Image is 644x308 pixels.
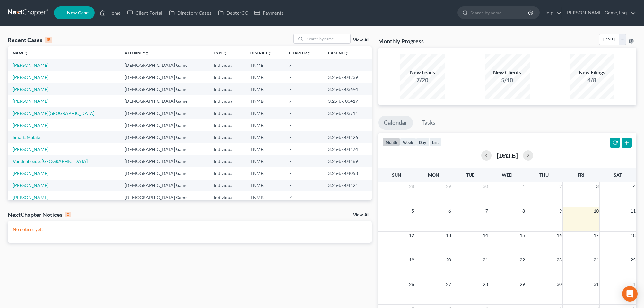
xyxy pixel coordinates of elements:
td: 7 [284,119,323,131]
td: Individual [209,71,245,83]
button: list [429,138,441,146]
td: TNMB [245,180,283,191]
i: unfold_more [24,51,28,55]
span: Thu [539,172,549,178]
td: [DEMOGRAPHIC_DATA] Game [119,143,209,155]
a: Smart, Malaki [13,135,40,140]
td: TNMB [245,191,283,203]
td: 7 [284,131,323,143]
div: 4/8 [570,76,614,84]
td: 3:25-bk-03694 [323,83,372,95]
td: Individual [209,155,245,167]
span: 20 [445,256,452,264]
td: 3:25-bk-04169 [323,155,372,167]
td: Individual [209,180,245,191]
span: 8 [522,207,526,215]
h2: [DATE] [497,152,518,159]
input: Search by name... [470,7,529,19]
div: Open Intercom Messenger [622,286,638,302]
td: Individual [209,59,245,71]
td: 7 [284,95,323,107]
td: 3:25-bk-04239 [323,71,372,83]
td: 7 [284,167,323,179]
td: 7 [284,191,323,203]
td: 7 [284,143,323,155]
span: 3 [596,182,599,190]
a: Calendar [378,116,413,130]
span: 31 [593,280,599,288]
span: 28 [482,280,489,288]
span: 29 [445,182,452,190]
a: Attorneyunfold_more [125,50,149,55]
span: 7 [485,207,489,215]
td: [DEMOGRAPHIC_DATA] Game [119,107,209,119]
a: Typeunfold_more [214,50,227,55]
td: TNMB [245,83,283,95]
td: [DEMOGRAPHIC_DATA] Game [119,83,209,95]
span: 9 [559,207,562,215]
input: Search by name... [305,34,350,43]
span: 10 [593,207,599,215]
span: Wed [502,172,512,178]
span: 4 [632,182,636,190]
a: Vandenheede, [GEOGRAPHIC_DATA] [13,158,88,164]
span: 11 [630,207,636,215]
span: 21 [482,256,489,264]
div: 7/20 [400,76,445,84]
a: [PERSON_NAME] [13,171,48,176]
span: 1 [522,182,526,190]
td: [DEMOGRAPHIC_DATA] Game [119,59,209,71]
td: TNMB [245,131,283,143]
span: 30 [482,182,489,190]
td: Individual [209,107,245,119]
a: DebtorCC [215,7,251,19]
span: 30 [556,280,562,288]
div: 15 [45,37,52,43]
td: TNMB [245,59,283,71]
span: 18 [630,232,636,239]
td: [DEMOGRAPHIC_DATA] Game [119,191,209,203]
div: Recent Cases [8,36,52,44]
td: Individual [209,95,245,107]
span: 28 [408,182,415,190]
td: 7 [284,83,323,95]
span: 6 [448,207,452,215]
span: 2 [559,182,562,190]
span: Fri [578,172,584,178]
button: month [383,138,400,146]
td: TNMB [245,167,283,179]
td: Individual [209,119,245,131]
h3: Monthly Progress [378,37,424,45]
td: Individual [209,143,245,155]
td: 7 [284,59,323,71]
span: 1 [632,280,636,288]
div: 5/10 [485,76,530,84]
a: Directory Cases [166,7,215,19]
a: [PERSON_NAME] [13,98,48,104]
td: TNMB [245,107,283,119]
td: [DEMOGRAPHIC_DATA] Game [119,119,209,131]
a: Client Portal [124,7,166,19]
span: 12 [408,232,415,239]
td: TNMB [245,95,283,107]
a: [PERSON_NAME] [13,86,48,92]
button: day [416,138,429,146]
span: 23 [556,256,562,264]
a: View All [353,213,369,217]
i: unfold_more [268,51,272,55]
span: 29 [519,280,526,288]
td: [DEMOGRAPHIC_DATA] Game [119,95,209,107]
span: 24 [593,256,599,264]
button: week [400,138,416,146]
span: 16 [556,232,562,239]
span: 19 [408,256,415,264]
span: Sun [392,172,401,178]
td: [DEMOGRAPHIC_DATA] Game [119,167,209,179]
td: Individual [209,167,245,179]
a: Tasks [416,116,441,130]
td: TNMB [245,155,283,167]
span: Sat [614,172,622,178]
td: [DEMOGRAPHIC_DATA] Game [119,155,209,167]
span: 22 [519,256,526,264]
td: 3:25-bk-04058 [323,167,372,179]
